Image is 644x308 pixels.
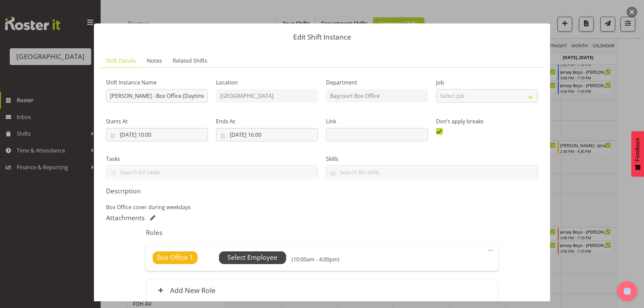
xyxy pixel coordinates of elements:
[170,286,216,295] h6: Add New Role
[635,138,641,161] span: Feedback
[147,57,162,65] span: Notes
[157,253,193,262] span: Box Office 1
[326,155,538,163] label: Skills
[106,203,538,211] p: Box Office cover during weekdays
[291,256,339,263] h6: (10:00am - 4:00pm)
[106,57,136,65] span: Shift Details
[436,117,538,125] label: Don't apply breaks
[106,187,538,195] h5: Description
[436,78,538,86] label: Job
[326,167,538,177] input: Search for skills
[216,128,318,141] input: Click to select...
[101,34,543,41] p: Edit Shift Instance
[326,117,428,125] label: Link
[624,288,631,295] img: help-xxl-2.png
[326,78,428,86] label: Department
[106,128,208,141] input: Click to select...
[106,89,208,103] input: Shift Instance Name
[106,167,318,177] input: Search for tasks
[173,57,207,65] span: Related Shifts
[227,253,277,262] span: Select Employee
[106,155,318,163] label: Tasks
[106,214,145,222] h5: Attachments
[216,117,318,125] label: Ends At
[631,131,644,177] button: Feedback - Show survey
[146,229,498,237] h5: Roles
[106,78,208,86] label: Shift Instance Name
[106,117,208,125] label: Starts At
[216,78,318,86] label: Location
